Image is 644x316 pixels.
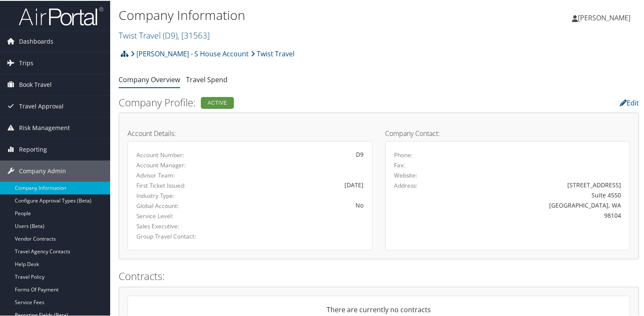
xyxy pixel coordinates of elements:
span: Risk Management [19,116,70,138]
span: ( D9 ) [163,29,178,40]
label: Industry Type: [136,191,204,199]
a: Travel Spend [186,74,228,83]
h2: Company Profile: [119,94,461,109]
label: Sales Executive: [136,221,204,230]
a: [PERSON_NAME] [572,4,639,30]
label: Fax: [394,160,405,169]
a: Twist Travel [251,44,294,61]
label: Account Number: [136,150,204,158]
h4: Company Contact: [385,129,630,136]
a: Edit [620,97,639,107]
label: Global Account: [136,201,204,209]
h2: Contracts: [119,268,639,283]
span: , [ 31563 ] [178,29,210,40]
label: Group Travel Contact: [136,231,204,240]
span: [PERSON_NAME] [578,12,630,22]
span: Travel Approval [19,95,64,116]
div: 98104 [454,210,622,219]
h1: Company Information [119,6,466,23]
div: [GEOGRAPHIC_DATA], WA [454,200,622,209]
span: Book Travel [19,73,52,94]
div: No [217,200,364,209]
div: [STREET_ADDRESS] [454,180,622,188]
div: [DATE] [217,180,364,188]
label: Service Level: [136,211,204,219]
a: Twist Travel [119,29,210,40]
label: Account Manager: [136,160,204,169]
img: airportal-logo.png [19,6,103,25]
label: Phone: [394,150,413,158]
div: D9 [217,149,364,158]
div: Active [201,96,234,108]
label: Website: [394,170,417,179]
span: Company Admin [19,160,66,181]
span: Trips [19,52,33,73]
a: [PERSON_NAME] - S House Account [130,44,249,61]
a: Company Overview [119,74,180,83]
label: Advisor Team: [136,170,204,179]
label: Address: [394,180,417,189]
span: Dashboards [19,30,53,51]
h4: Account Details: [128,129,372,136]
span: Reporting [19,138,47,159]
label: First Ticket Issued: [136,180,204,189]
div: Suite 4550 [454,190,622,199]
